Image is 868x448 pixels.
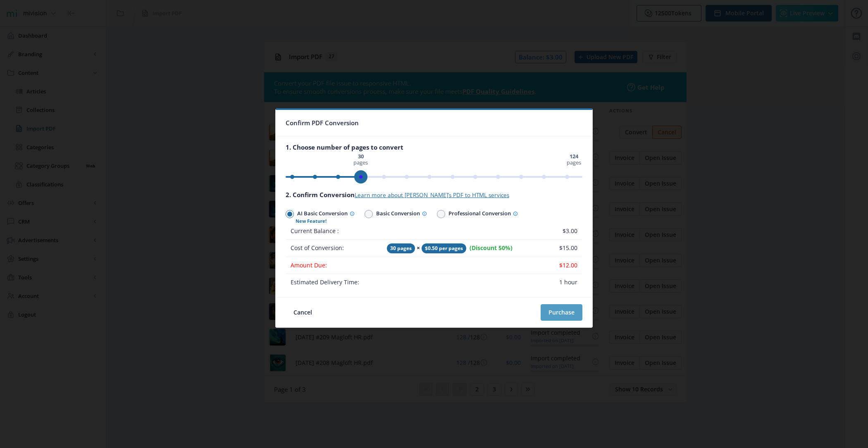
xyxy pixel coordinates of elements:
[286,176,582,178] ngx-slider: ngx-slider
[286,223,382,240] td: Current Balance :
[286,191,582,199] div: 2. Confirm Conversion
[373,208,427,220] span: Basic Conversion
[354,170,367,183] span: ngx-slider
[286,257,382,274] td: Amount Due:
[358,153,364,160] strong: 30
[387,243,415,253] span: 30 pages
[422,243,466,253] span: $0.50 per pages
[417,244,420,252] strong: ×
[548,274,582,291] td: 1 hour
[548,257,582,274] td: $12.00
[276,110,592,136] nb-card-header: Confirm PDF Conversion
[445,208,518,220] span: Professional Conversion
[286,274,382,291] td: Estimated Delivery Time:
[565,153,582,166] span: pages
[570,153,578,160] strong: 124
[286,304,320,321] button: Cancel
[286,240,382,257] td: Cost of Conversion:
[541,304,582,321] button: Purchase
[355,191,509,199] a: Learn more about [PERSON_NAME]’s PDF to HTML services
[286,143,582,151] div: 1. Choose number of pages to convert
[548,223,582,240] td: $3.00
[294,208,355,220] span: AI Basic Conversion
[352,153,369,166] span: pages
[470,244,513,252] span: (Discount 50%)
[548,240,582,257] td: $15.00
